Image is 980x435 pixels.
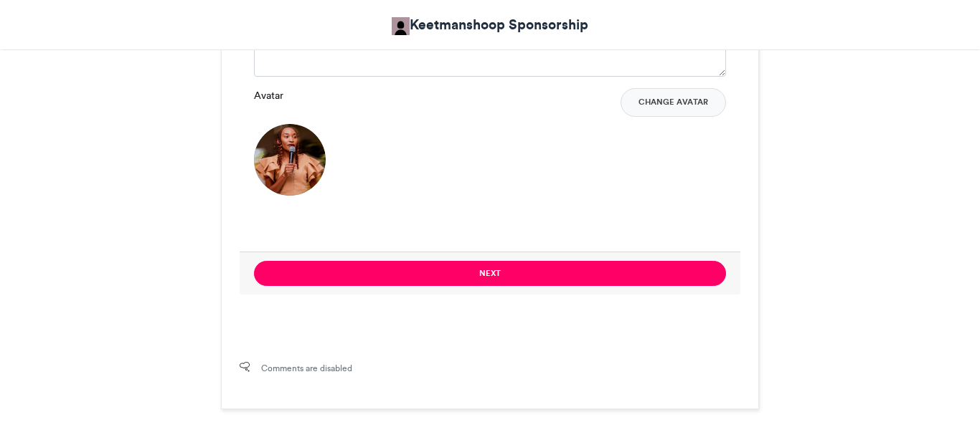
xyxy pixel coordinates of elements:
a: Keetmanshoop Sponsorship [392,14,588,35]
button: Change Avatar [621,88,726,117]
button: Next [254,261,726,286]
label: Avatar [254,88,283,103]
img: Keetmanshoop Sponsorship [392,17,410,35]
span: Comments are disabled [261,362,352,375]
img: 1757367323.417-b2dcae4267c1926e4edbba7f5065fdc4d8f11412.png [254,124,326,196]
